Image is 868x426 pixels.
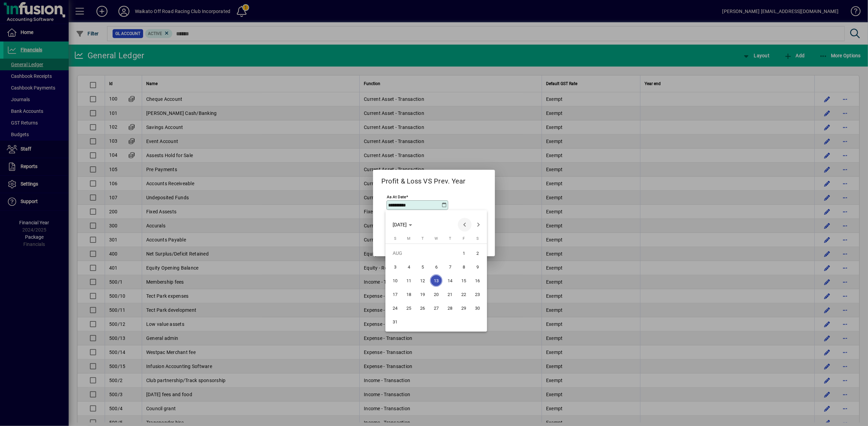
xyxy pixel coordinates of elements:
button: Thu Aug 28 2025 [443,301,457,315]
button: Sat Aug 30 2025 [471,301,484,315]
button: Fri Aug 29 2025 [457,301,471,315]
span: 30 [471,302,484,314]
button: Thu Aug 07 2025 [443,260,457,274]
span: 18 [403,288,415,300]
span: 14 [444,274,456,287]
span: 26 [416,302,429,314]
span: 6 [430,261,442,273]
button: Previous month [458,218,472,232]
span: 8 [458,261,470,273]
span: 3 [389,261,401,273]
button: Wed Aug 20 2025 [429,287,443,301]
span: W [435,236,438,241]
span: 27 [430,302,442,314]
button: Thu Aug 21 2025 [443,287,457,301]
button: Sun Aug 03 2025 [388,260,402,274]
span: 19 [416,288,429,300]
button: Mon Aug 18 2025 [402,287,416,301]
span: 7 [444,261,456,273]
span: 29 [458,302,470,314]
button: Mon Aug 25 2025 [402,301,416,315]
span: 9 [471,261,484,273]
span: 24 [389,302,401,314]
button: Fri Aug 08 2025 [457,260,471,274]
button: Sun Aug 10 2025 [388,274,402,287]
span: 15 [458,274,470,287]
span: [DATE] [393,222,407,227]
span: 4 [403,261,415,273]
span: 28 [444,302,456,314]
button: Next month [472,218,485,232]
button: Wed Aug 06 2025 [429,260,443,274]
button: Fri Aug 15 2025 [457,274,471,287]
button: Fri Aug 22 2025 [457,287,471,301]
button: Sun Aug 24 2025 [388,301,402,315]
span: 10 [389,274,401,287]
span: T [421,236,424,241]
button: Sun Aug 17 2025 [388,287,402,301]
button: Wed Aug 27 2025 [429,301,443,315]
span: 1 [458,247,470,259]
button: Tue Aug 05 2025 [416,260,429,274]
button: Mon Aug 04 2025 [402,260,416,274]
button: Sun Aug 31 2025 [388,315,402,329]
span: 13 [430,274,442,287]
button: Sat Aug 23 2025 [471,287,484,301]
span: 25 [403,302,415,314]
span: 5 [416,261,429,273]
button: Sat Aug 02 2025 [471,246,484,260]
span: F [463,236,465,241]
span: S [394,236,396,241]
button: Choose month and year [390,218,415,231]
span: 17 [389,288,401,300]
span: 21 [444,288,456,300]
span: T [449,236,451,241]
button: Wed Aug 13 2025 [429,274,443,287]
button: Sat Aug 16 2025 [471,274,484,287]
button: Fri Aug 01 2025 [457,246,471,260]
button: Tue Aug 26 2025 [416,301,429,315]
span: S [476,236,479,241]
span: M [407,236,410,241]
button: Tue Aug 12 2025 [416,274,429,287]
span: 22 [458,288,470,300]
button: Sat Aug 09 2025 [471,260,484,274]
button: Mon Aug 11 2025 [402,274,416,287]
span: 2 [471,247,484,259]
span: 11 [403,274,415,287]
span: 20 [430,288,442,300]
button: Tue Aug 19 2025 [416,287,429,301]
button: Thu Aug 14 2025 [443,274,457,287]
span: 12 [416,274,429,287]
span: 23 [471,288,484,300]
span: 16 [471,274,484,287]
span: 31 [389,316,401,328]
td: AUG [388,246,457,260]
